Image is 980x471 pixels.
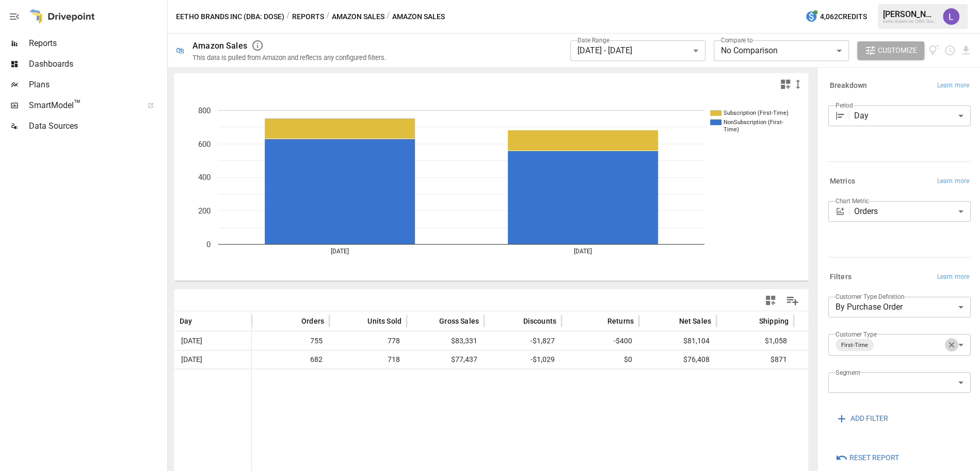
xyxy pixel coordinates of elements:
[198,206,211,216] text: 200
[326,10,330,23] div: /
[854,105,971,126] div: Day
[850,412,888,425] span: ADD FILTER
[830,80,867,92] h6: Breakdown
[828,409,895,428] button: ADD FILTER
[836,101,853,110] label: Period
[489,351,556,369] span: -$1,029
[352,314,366,328] button: Sort
[644,351,711,369] span: $76,408
[577,36,609,44] label: Date Range
[820,10,867,23] span: 4,062 Credits
[412,332,479,350] span: $83,331
[781,289,804,312] button: Manage Columns
[334,351,401,369] span: 718
[292,10,324,23] button: Reports
[332,10,384,23] button: Amazon Sales
[928,41,940,60] button: View documentation
[574,248,592,255] text: [DATE]
[799,351,866,369] span: $367
[663,314,678,328] button: Sort
[644,332,711,350] span: $81,104
[836,292,905,301] label: Customer Type Definition
[507,314,522,328] button: Sort
[174,95,798,281] svg: A chart.
[387,10,390,23] div: /
[412,351,479,369] span: $77,437
[301,316,324,326] span: Orders
[801,7,871,26] button: 4,062Credits
[176,45,184,55] div: 🛍
[198,106,211,115] text: 800
[607,316,634,326] span: Returns
[439,316,479,326] span: Gross Sales
[334,332,401,350] span: 778
[724,126,739,133] text: Time)
[937,176,969,187] span: Learn more
[176,10,284,23] button: Eetho Brands Inc (DBA: Dose)
[836,196,869,205] label: Chart Metric
[714,40,849,61] div: No Comparison
[828,297,971,317] div: By Purchase Order
[744,314,758,328] button: Sort
[29,99,136,112] span: SmartModel
[567,332,634,350] span: -$400
[180,316,192,326] span: Day
[257,332,324,350] span: 755
[721,351,789,369] span: $871
[29,37,165,50] span: Reports
[854,201,971,222] div: Orders
[679,316,711,326] span: Net Sales
[721,332,789,350] span: $1,058
[192,54,386,62] div: This data is pulled from Amazon and reflects any configured filters.
[523,316,556,326] span: Discounts
[724,119,783,126] text: NonSubscription (First-
[837,339,872,351] span: First-Time
[29,58,165,70] span: Dashboards
[830,176,855,187] h6: Metrics
[198,140,211,149] text: 600
[836,330,877,339] label: Customer Type
[878,44,917,57] span: Customize
[960,44,972,56] button: Download report
[883,9,937,19] div: [PERSON_NAME]
[286,10,290,23] div: /
[570,40,705,61] div: [DATE] - [DATE]
[724,110,789,116] text: Subscription (First-Time)
[937,2,966,31] button: Lindsay North
[721,36,753,44] label: Compare to
[192,41,247,51] div: Amazon Sales
[944,44,956,56] button: Schedule report
[857,41,924,60] button: Customize
[286,314,300,328] button: Sort
[194,314,208,328] button: Sort
[489,332,556,350] span: -$1,827
[799,332,866,350] span: $17
[29,79,165,91] span: Plans
[424,314,438,328] button: Sort
[849,451,899,464] span: Reset Report
[836,368,860,377] label: Segment
[830,271,852,283] h6: Filters
[883,19,937,24] div: Eetho Brands Inc (DBA: Dose)
[74,98,81,111] span: ™
[567,351,634,369] span: $0
[937,81,969,91] span: Learn more
[198,173,211,182] text: 400
[937,272,969,282] span: Learn more
[592,314,606,328] button: Sort
[828,448,906,467] button: Reset Report
[257,351,324,369] span: 682
[759,316,789,326] span: Shipping
[180,332,246,350] span: [DATE]
[180,351,246,369] span: [DATE]
[367,316,401,326] span: Units Sold
[206,240,211,249] text: 0
[331,248,349,255] text: [DATE]
[943,8,959,25] img: Lindsay North
[29,120,165,132] span: Data Sources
